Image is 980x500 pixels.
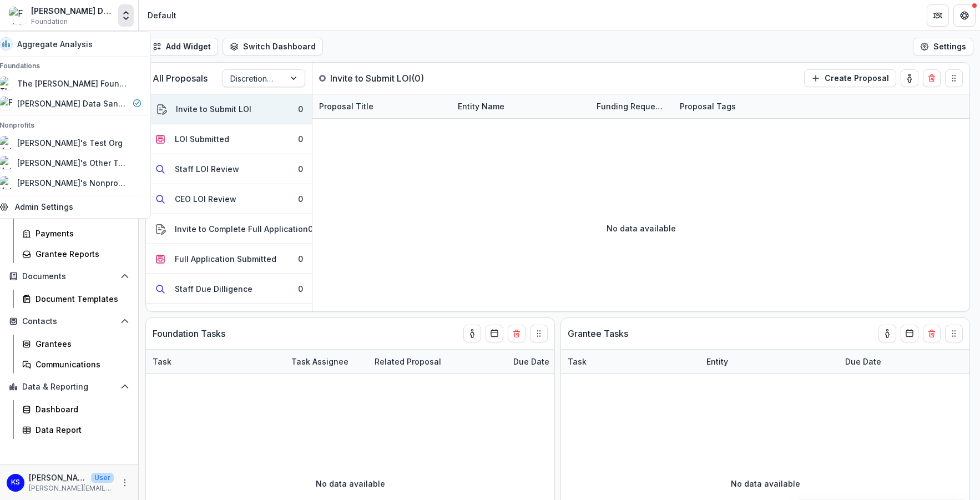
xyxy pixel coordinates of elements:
[31,17,68,27] span: Foundation
[29,472,87,483] p: [PERSON_NAME]
[673,94,812,118] div: Proposal Tags
[298,283,303,295] div: 0
[923,325,941,342] button: Delete card
[838,350,922,373] div: Due Date
[4,378,134,396] button: Open Data & Reporting
[146,154,312,184] button: Staff LOI Review0
[700,350,838,373] div: Entity
[146,356,178,367] div: Task
[298,163,303,175] div: 0
[308,223,313,235] div: 0
[568,327,628,340] p: Grantee Tasks
[153,72,208,85] p: All Proposals
[913,38,973,55] button: Settings
[530,325,548,342] button: Drag
[146,184,312,214] button: CEO LOI Review0
[607,223,676,234] p: No data available
[146,244,312,274] button: Full Application Submitted0
[508,325,526,342] button: Delete card
[18,335,134,353] a: Grantees
[312,100,380,112] div: Proposal Title
[700,356,735,367] div: Entity
[878,325,896,342] button: toggle-assigned-to-me
[731,478,800,489] p: No data available
[368,350,507,373] div: Related Proposal
[91,473,114,483] p: User
[11,479,20,486] div: Kate Sorestad
[330,72,424,85] p: Invite to Submit LOI ( 0 )
[175,253,276,265] div: Full Application Submitted
[507,350,590,373] div: Due Date
[486,325,503,342] button: Calendar
[673,100,742,112] div: Proposal Tags
[143,7,181,23] nav: breadcrumb
[463,325,481,342] button: toggle-assigned-to-me
[368,356,448,367] div: Related Proposal
[36,293,125,305] div: Document Templates
[223,38,323,55] button: Switch Dashboard
[146,350,285,373] div: Task
[953,4,976,27] button: Get Help
[923,69,941,87] button: Delete card
[590,100,673,112] div: Funding Requested
[176,103,251,115] div: Invite to Submit LOI
[590,94,673,118] div: Funding Requested
[298,133,303,145] div: 0
[298,253,303,265] div: 0
[561,350,700,373] div: Task
[22,272,116,281] span: Documents
[153,327,225,340] p: Foundation Tasks
[146,214,312,244] button: Invite to Complete Full Application0
[146,94,312,124] button: Invite to Submit LOI0
[29,483,114,493] p: [PERSON_NAME][EMAIL_ADDRESS][DOMAIN_NAME]
[18,290,134,308] a: Document Templates
[451,100,511,112] div: Entity Name
[901,325,918,342] button: Calendar
[312,94,451,118] div: Proposal Title
[316,478,385,489] p: No data available
[561,356,593,367] div: Task
[285,350,368,373] div: Task Assignee
[298,103,303,115] div: 0
[451,94,590,118] div: Entity Name
[22,317,116,326] span: Contacts
[146,124,312,154] button: LOI Submitted0
[175,133,229,145] div: LOI Submitted
[31,5,114,17] div: [PERSON_NAME] Data Sandbox [In Dev]
[36,403,125,415] div: Dashboard
[36,358,125,370] div: Communications
[22,382,116,392] span: Data & Reporting
[175,193,236,205] div: CEO LOI Review
[175,163,239,175] div: Staff LOI Review
[9,7,27,24] img: Frist Data Sandbox [In Dev]
[18,421,134,439] a: Data Report
[175,283,252,295] div: Staff Due Dilligence
[148,9,176,21] div: Default
[285,356,355,367] div: Task Assignee
[145,38,218,55] button: Add Widget
[36,424,125,436] div: Data Report
[36,248,125,260] div: Grantee Reports
[507,356,556,367] div: Due Date
[4,312,134,330] button: Open Contacts
[18,355,134,373] a: Communications
[36,338,125,350] div: Grantees
[146,274,312,304] button: Staff Due Dilligence0
[18,400,134,418] a: Dashboard
[945,69,963,87] button: Drag
[901,69,918,87] button: toggle-assigned-to-me
[18,245,134,263] a: Grantee Reports
[118,476,132,489] button: More
[804,69,896,87] button: Create Proposal
[927,4,949,27] button: Partners
[175,223,308,235] div: Invite to Complete Full Application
